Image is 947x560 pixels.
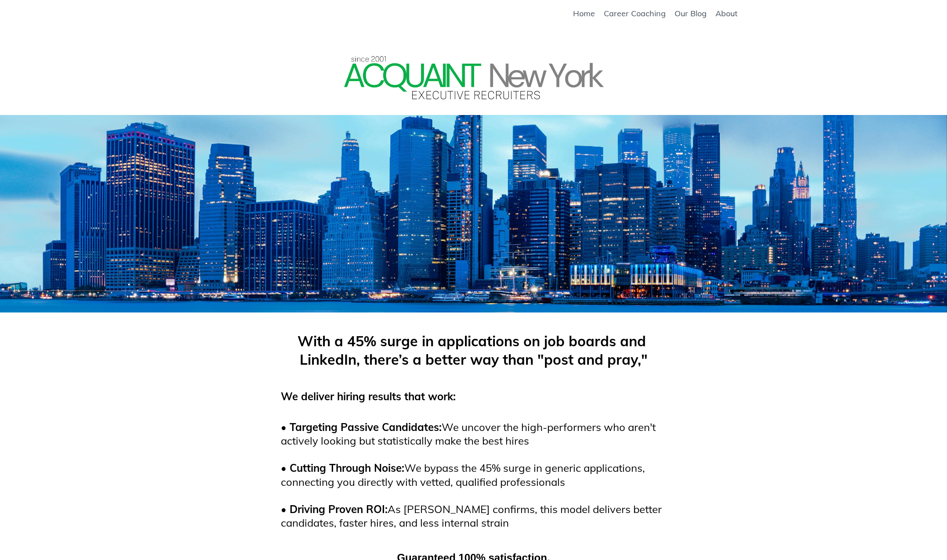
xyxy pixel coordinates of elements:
[281,420,442,434] strong: • Targeting Passive Candidates:
[281,420,656,488] span: We uncover the high-performers who aren't actively looking but statistically make the best hires ...
[281,461,404,474] strong: • Cutting Through Noise:
[281,390,456,403] strong: We deliver hiring results that work:
[715,9,737,18] a: About
[675,9,707,18] a: Our Blog
[604,9,666,18] a: Career Coaching
[342,53,606,103] img: Amy Cole Connect Recruiting
[573,9,595,18] a: Home
[281,503,388,516] strong: • Driving Proven ROI:
[298,332,650,368] span: With a 45% surge in applications on job boards and LinkedIn, t
[369,351,648,368] span: here’s a better way than "post and pray,"
[281,503,662,529] span: As [PERSON_NAME] confirms, this model delivers better candidates, faster hires, and less internal...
